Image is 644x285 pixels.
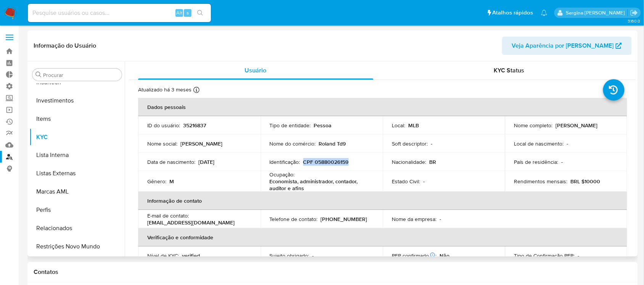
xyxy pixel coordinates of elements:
button: Restrições Novo Mundo [29,238,125,256]
p: [PERSON_NAME] [180,140,222,147]
p: MLB [408,122,419,129]
p: Nome completo : [514,122,553,129]
p: Identificação : [270,159,300,165]
p: Atualizado há 3 meses [138,86,192,93]
p: - [431,140,432,147]
p: M [169,178,174,185]
span: Veja Aparência por [PERSON_NAME] [512,37,614,55]
th: Informação de contato [138,192,627,210]
button: Relacionados [29,219,125,238]
h1: Contatos [34,268,632,276]
p: Nome social : [147,140,177,147]
p: Não [440,252,449,259]
button: Veja Aparência por [PERSON_NAME] [502,37,632,55]
p: BRL $10000 [571,178,601,185]
span: Atalhos rápidos [493,9,533,17]
p: Sujeito obrigado : [270,252,309,259]
p: País de residência : [514,159,559,165]
p: PEP confirmado : [392,252,436,259]
button: Perfis [29,201,125,219]
h1: Informação do Usuário [34,42,96,50]
p: Nome do comércio : [270,140,316,147]
span: s [187,9,189,16]
p: [EMAIL_ADDRESS][DOMAIN_NAME] [147,219,235,226]
button: search-icon [192,8,208,18]
p: Nacionalidade : [392,159,426,165]
p: Tipo de Confirmação PEP : [514,252,575,259]
p: Local de nascimento : [514,140,564,147]
p: - [578,252,580,259]
p: Rendimentos mensais : [514,178,568,185]
p: Estado Civil : [392,178,420,185]
button: Investimentos [29,91,125,110]
p: Economista, administrador, contador, auditor e afins [270,178,371,192]
p: [PHONE_NUMBER] [321,216,367,223]
p: BR [429,159,436,165]
p: Data de nascimento : [147,159,195,165]
button: Listas Externas [29,165,125,183]
span: KYC Status [494,66,525,75]
span: Alt [176,9,182,16]
p: - [562,159,563,165]
a: Sair [630,9,638,17]
button: KYC [29,128,125,146]
p: Roland Td9 [319,140,346,147]
p: Nível de KYC : [147,252,179,259]
p: Telefone de contato : [270,216,318,223]
button: Procurar [35,72,42,78]
p: Ocupação : [270,171,295,178]
input: Pesquise usuários ou casos... [28,8,211,18]
p: sergina.neta@mercadolivre.com [566,9,628,16]
span: Usuário [245,66,267,75]
p: [DATE] [198,159,214,165]
th: Dados pessoais [138,98,627,116]
button: Items [29,110,125,128]
p: verified [182,252,200,259]
th: Verificação e conformidade [138,228,627,247]
p: - [312,252,314,259]
p: CPF 05880026159 [303,159,349,165]
p: - [567,140,568,147]
p: Pessoa [314,122,332,129]
p: ID do usuário : [147,122,180,129]
p: Gênero : [147,178,166,185]
p: E-mail de contato : [147,212,189,219]
p: Nome da empresa : [392,216,436,223]
input: Procurar [43,72,119,78]
p: - [423,178,425,185]
p: Local : [392,122,405,129]
p: Soft descriptor : [392,140,428,147]
button: Lista Interna [29,146,125,165]
p: 35216837 [183,122,206,129]
button: Marcas AML [29,183,125,201]
a: Notificações [541,10,547,16]
p: Tipo de entidade : [270,122,311,129]
p: [PERSON_NAME] [556,122,598,129]
p: - [440,216,441,223]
